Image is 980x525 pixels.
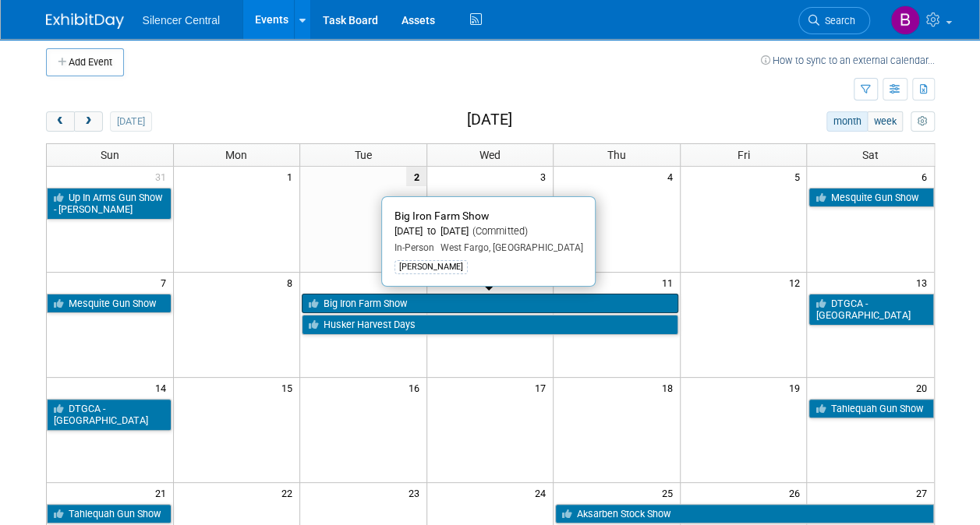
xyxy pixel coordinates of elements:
[666,167,680,186] span: 4
[285,273,299,292] span: 8
[46,48,124,76] button: Add Event
[47,188,172,220] a: Up In Arms Gun Show - [PERSON_NAME]
[143,14,221,26] span: Silencer Central
[819,15,855,26] span: Search
[47,399,172,431] a: DTGCA - [GEOGRAPHIC_DATA]
[280,483,299,502] span: 22
[407,483,426,502] span: 23
[47,504,172,524] a: Tahlequah Gun Show
[808,399,933,419] a: Tahlequah Gun Show
[792,167,806,186] span: 5
[434,242,582,253] span: West Fargo, [GEOGRAPHIC_DATA]
[660,273,680,292] span: 11
[394,225,582,238] div: [DATE] to [DATE]
[101,149,119,161] span: Sun
[302,294,678,314] a: Big Iron Farm Show
[394,210,489,222] span: Big Iron Farm Show
[660,483,680,502] span: 25
[787,273,806,292] span: 12
[533,483,553,502] span: 24
[555,504,933,524] a: Aksarben Stock Show
[660,378,680,397] span: 18
[787,378,806,397] span: 19
[862,149,879,161] span: Sat
[46,111,75,132] button: prev
[302,315,678,335] a: Husker Harvest Days
[920,167,934,186] span: 6
[539,167,553,186] span: 3
[159,273,173,292] span: 7
[154,378,173,397] span: 14
[46,13,124,29] img: ExhibitDay
[394,260,468,274] div: [PERSON_NAME]
[394,242,434,253] span: In-Person
[47,294,172,314] a: Mesquite Gun Show
[798,7,870,34] a: Search
[225,149,247,161] span: Mon
[911,111,934,132] button: myCustomButton
[74,111,103,132] button: next
[890,5,920,35] img: Billee Page
[154,483,173,502] span: 21
[787,483,806,502] span: 26
[533,378,553,397] span: 17
[280,378,299,397] span: 15
[915,483,934,502] span: 27
[808,294,933,326] a: DTGCA - [GEOGRAPHIC_DATA]
[808,188,933,208] a: Mesquite Gun Show
[826,111,868,132] button: month
[738,149,750,161] span: Fri
[761,55,935,66] a: How to sync to an external calendar...
[915,378,934,397] span: 20
[355,149,372,161] span: Tue
[918,117,928,127] i: Personalize Calendar
[110,111,151,132] button: [DATE]
[469,225,527,237] span: (Committed)
[607,149,626,161] span: Thu
[915,273,934,292] span: 13
[867,111,903,132] button: week
[285,167,299,186] span: 1
[479,149,501,161] span: Wed
[154,167,173,186] span: 31
[406,167,426,186] span: 2
[466,111,511,129] h2: [DATE]
[407,378,426,397] span: 16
